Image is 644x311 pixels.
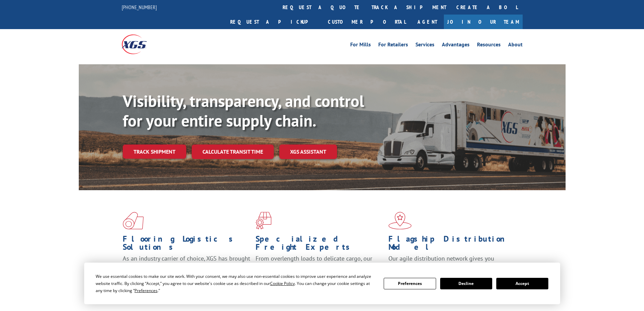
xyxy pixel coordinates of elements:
[411,15,444,29] a: Agent
[388,235,516,254] h1: Flagship Distribution Model
[496,278,548,289] button: Accept
[123,212,144,229] img: xgs-icon-total-supply-chain-intelligence-red
[270,281,295,286] span: Cookie Policy
[388,254,513,270] span: Our agile distribution network gives you nationwide inventory management on demand.
[384,278,436,289] button: Preferences
[225,15,323,29] a: Request a pickup
[508,42,523,49] a: About
[444,15,523,29] a: Join Our Team
[123,145,186,159] a: Track shipment
[279,145,337,159] a: XGS ASSISTANT
[378,42,408,49] a: For Retailers
[477,42,501,49] a: Resources
[388,212,412,229] img: xgs-icon-flagship-distribution-model-red
[135,288,158,293] span: Preferences
[323,15,411,29] a: Customer Portal
[440,278,492,289] button: Decline
[123,90,364,131] b: Visibility, transparency, and control for your entire supply chain.
[192,145,274,159] a: Calculate transit time
[415,42,434,49] a: Services
[96,273,376,294] div: We use essential cookies to make our site work. With your consent, we may also use non-essential ...
[442,42,470,49] a: Advantages
[122,4,157,10] a: [PHONE_NUMBER]
[84,263,560,304] div: Cookie Consent Prompt
[256,235,383,254] h1: Specialized Freight Experts
[256,254,383,285] p: From overlength loads to delicate cargo, our experienced staff knows the best way to move your fr...
[350,42,371,49] a: For Mills
[123,254,250,279] span: As an industry carrier of choice, XGS has brought innovation and dedication to flooring logistics...
[256,212,271,229] img: xgs-icon-focused-on-flooring-red
[123,235,251,254] h1: Flooring Logistics Solutions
